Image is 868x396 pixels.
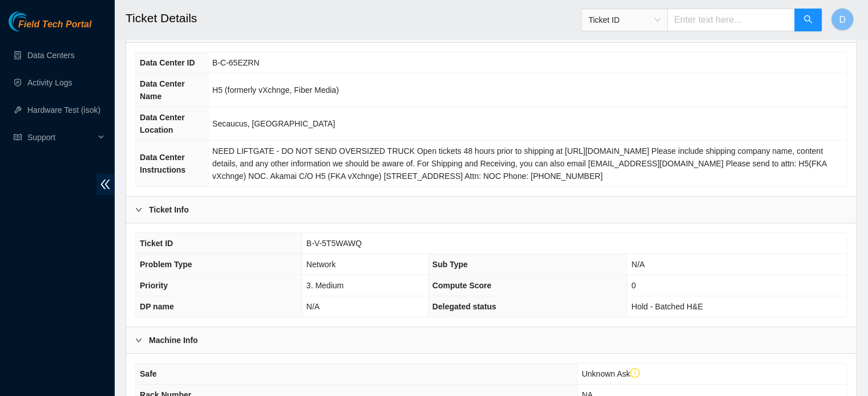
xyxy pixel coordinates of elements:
[804,15,813,26] span: search
[96,174,114,195] span: double-left
[212,146,826,181] span: NEED LIFTGATE - DO NOT SEND OVERSIZED TRUCK Open tickets 48 hours prior to shipping at [URL][DOMA...
[433,302,496,311] span: Delegated status
[667,9,795,31] input: Enter text here...
[631,281,636,290] span: 0
[27,105,100,115] a: Hardware Test (isok)
[9,21,91,35] a: Akamai TechnologiesField Tech Portal
[630,368,640,378] span: exclamation-circle
[588,11,660,28] span: Ticket ID
[27,126,95,149] span: Support
[631,260,644,269] span: N/A
[433,281,491,290] span: Compute Score
[582,369,640,378] span: Unknown Ask
[306,260,336,269] span: Network
[212,58,259,67] span: B-C-65EZRN
[27,78,72,87] a: Activity Logs
[140,281,168,290] span: Priority
[306,302,320,311] span: N/A
[149,334,198,346] b: Machine Info
[212,85,339,95] span: H5 (formerly vXchnge, Fiber Media)
[306,281,344,290] span: 3. Medium
[135,337,142,344] span: right
[149,203,189,216] b: Ticket Info
[831,8,854,31] button: D
[794,9,822,31] button: search
[9,11,58,31] img: Akamai Technologies
[140,239,173,248] span: Ticket ID
[18,19,91,30] span: Field Tech Portal
[140,260,192,269] span: Problem Type
[14,133,22,141] span: read
[839,13,846,27] span: D
[140,369,157,378] span: Safe
[27,51,74,60] a: Data Centers
[135,206,142,213] span: right
[140,153,185,174] span: Data Center Instructions
[433,260,468,269] span: Sub Type
[126,197,856,223] div: Ticket Info
[212,119,335,128] span: Secaucus, [GEOGRAPHIC_DATA]
[631,302,703,311] span: Hold - Batched H&E
[140,58,195,67] span: Data Center ID
[126,327,856,353] div: Machine Info
[140,79,185,101] span: Data Center Name
[140,113,185,134] span: Data Center Location
[140,302,174,311] span: DP name
[306,239,362,248] span: B-V-5T5WAWQ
